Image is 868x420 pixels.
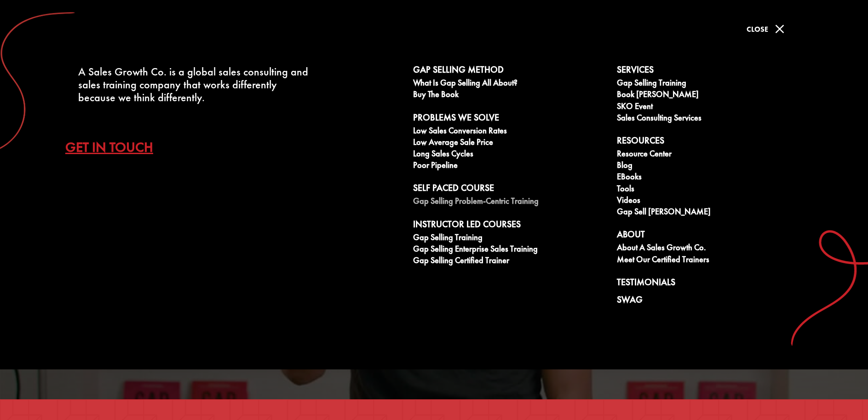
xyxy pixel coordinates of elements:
a: Problems We Solve [413,112,607,126]
a: Swag [617,294,811,308]
a: Buy The Book [413,90,607,101]
span: M [770,20,789,38]
a: Videos [617,196,811,207]
a: Gap Sell [PERSON_NAME] [617,207,811,219]
a: eBooks [617,172,811,184]
a: Gap Selling Training [413,233,607,244]
a: Low Sales Conversion Rates [413,126,607,138]
a: What is Gap Selling all about? [413,78,607,90]
a: Gap Selling Enterprise Sales Training [413,244,607,256]
a: About A Sales Growth Co. [617,243,811,254]
a: Low Average Sale Price [413,138,607,149]
a: Gap Selling Certified Trainer [413,256,607,267]
div: A Sales Growth Co. is a global sales consulting and sales training company that works differently... [65,65,324,113]
a: Services [617,64,811,78]
span: Close [747,24,768,34]
a: Resources [617,135,811,149]
a: Resource Center [617,149,811,161]
a: Tools [617,184,811,196]
a: Meet our Certified Trainers [617,255,811,266]
a: Blog [617,161,811,172]
a: Poor Pipeline [413,161,607,172]
a: About [617,229,811,243]
a: Book [PERSON_NAME] [617,90,811,101]
a: Testimonials [617,277,811,291]
a: Get In Touch [65,131,167,163]
a: Sales Consulting Services [617,113,811,125]
a: Gap Selling Problem-Centric Training [413,196,607,208]
a: Instructor Led Courses [413,219,607,233]
a: Gap Selling Method [413,64,607,78]
a: Gap Selling Training [617,78,811,90]
a: Self Paced Course [413,183,607,196]
a: Long Sales Cycles [413,149,607,161]
a: SKO Event [617,102,811,113]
